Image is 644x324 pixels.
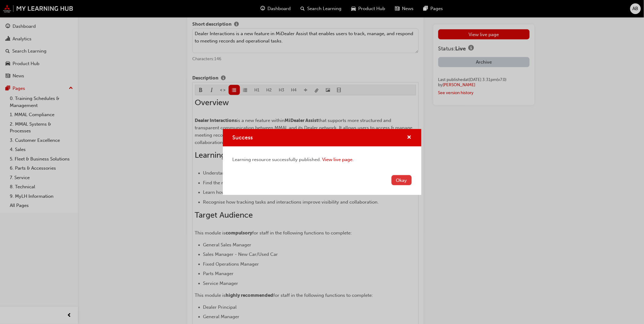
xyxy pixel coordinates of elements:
a: View live page. [322,157,354,162]
span: cross-icon [407,135,412,141]
div: Success [223,129,421,195]
button: cross-icon [407,134,412,142]
button: Okay [392,175,412,185]
div: Learning resource successfully published. [233,156,412,163]
span: Success [233,134,253,141]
